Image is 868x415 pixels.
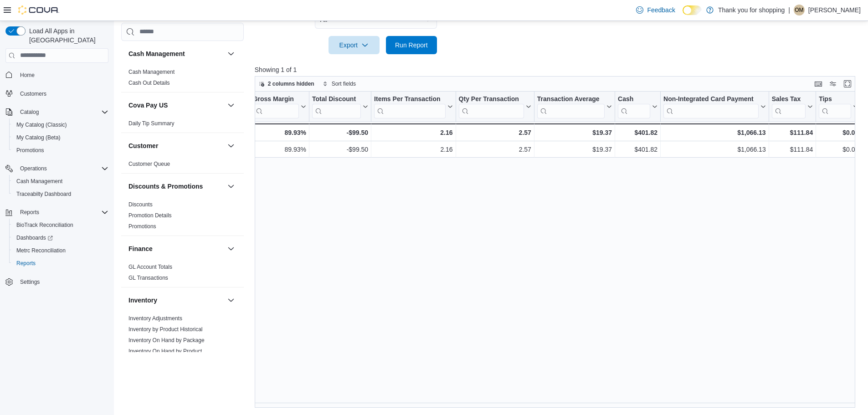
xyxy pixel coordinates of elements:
span: Customers [16,88,108,99]
button: Display options [827,78,838,89]
div: 2.57 [458,127,531,138]
div: $1,066.13 [663,127,766,138]
button: Inventory [128,296,224,305]
div: $1,066.13 [663,144,766,155]
a: Feedback [632,1,678,19]
div: $19.37 [537,127,612,138]
h3: Discounts & Promotions [128,182,203,191]
div: Osvaldo Martinez [794,5,805,15]
button: Enter fullscreen [842,78,853,89]
button: Home [2,68,112,82]
button: My Catalog (Classic) [9,118,112,131]
a: Daily Tip Summary [128,120,175,127]
a: Inventory by Product Historical [128,326,203,333]
button: Finance [226,243,236,254]
button: Cash Management [226,48,236,59]
a: Promotions [128,223,156,230]
span: OM [795,5,803,15]
img: Cova [18,5,59,15]
span: Daily Tip Summary [128,120,175,127]
div: Tips [819,95,851,118]
button: Export [329,36,380,54]
button: Inventory [226,295,236,306]
div: Qty Per Transaction [458,95,524,118]
span: Traceabilty Dashboard [16,190,71,198]
a: Home [16,70,38,81]
a: Inventory On Hand by Package [128,337,205,343]
a: Settings [16,277,43,287]
span: Reports [16,207,108,218]
button: Reports [16,207,43,218]
div: -$99.50 [312,144,368,155]
a: Inventory Adjustments [128,315,182,322]
button: Transaction Average [537,95,612,118]
div: Discounts & Promotions [121,199,244,236]
div: Tips [819,95,851,103]
div: Gross Margin [252,95,298,103]
a: GL Account Totals [128,264,172,270]
a: Cash Out Details [128,80,170,86]
span: Discounts [128,201,153,208]
span: Dashboards [16,234,53,241]
div: $0.00 [819,127,858,138]
button: Promotions [9,144,112,157]
span: Cash Management [128,68,175,76]
div: Cash Management [121,67,244,92]
div: Cash [618,95,650,118]
div: Sales Tax [771,95,806,103]
div: Non-Integrated Card Payment [663,95,759,118]
span: GL Account Totals [128,263,172,271]
span: Traceabilty Dashboard [13,189,108,200]
h3: Inventory [128,296,157,305]
div: Total Discount [312,95,361,118]
span: Promotion Details [128,212,172,219]
button: BioTrack Reconciliation [9,219,112,231]
span: Settings [16,276,108,287]
h3: Finance [128,244,153,253]
a: Dashboards [9,231,112,244]
a: Cash Management [128,69,175,75]
a: Dashboards [13,232,56,243]
div: -$99.50 [312,127,368,138]
span: Operations [20,165,47,172]
span: Home [16,69,108,81]
button: Reports [2,206,112,219]
span: Metrc Reconciliation [13,245,108,256]
div: Qty Per Transaction [458,95,524,103]
a: Promotion Details [128,212,172,219]
div: 89.93% [252,127,306,138]
div: Transaction Average [537,95,605,118]
button: Gross Margin [252,95,306,118]
button: Discounts & Promotions [128,182,224,191]
span: Load All Apps in [GEOGRAPHIC_DATA] [26,26,108,45]
a: GL Transactions [128,275,168,281]
div: Sales Tax [771,95,806,118]
a: Inventory On Hand by Product [128,348,202,354]
div: $401.82 [618,144,657,155]
button: Cova Pay US [128,101,224,110]
button: Sales Tax [771,95,813,118]
button: Tips [819,95,858,118]
span: My Catalog (Beta) [13,132,108,143]
button: Keyboard shortcuts [813,78,824,89]
button: Cash [618,95,657,118]
span: My Catalog (Classic) [16,121,67,128]
button: Operations [2,162,112,175]
a: My Catalog (Beta) [13,132,64,143]
button: Total Discount [312,95,368,118]
span: Dashboards [13,232,108,243]
div: 2.57 [458,144,531,155]
div: Gross Margin [252,95,298,118]
span: Settings [20,278,40,286]
span: Dark Mode [683,15,683,15]
div: 89.93% [253,144,306,155]
span: Feedback [647,5,675,15]
button: Customer [128,141,224,150]
span: Reports [13,258,108,269]
h3: Cova Pay US [128,101,168,110]
div: Non-Integrated Card Payment [663,95,759,103]
div: Items Per Transaction [374,95,446,103]
div: 2.16 [374,144,453,155]
div: Cash [618,95,650,103]
span: Promotions [13,145,108,156]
